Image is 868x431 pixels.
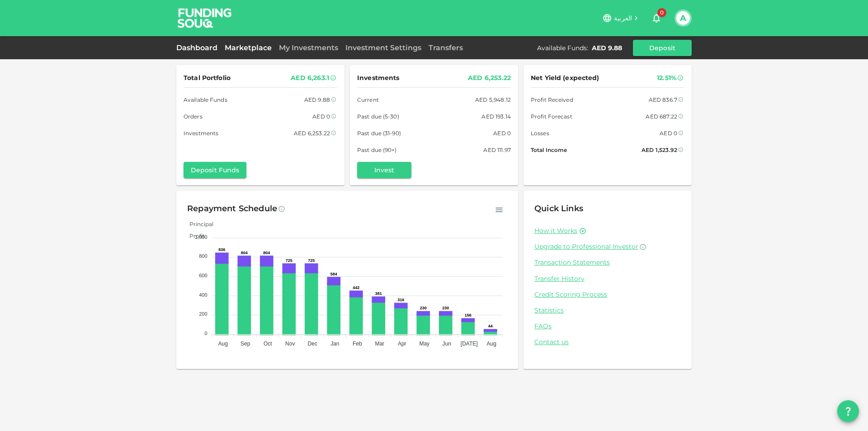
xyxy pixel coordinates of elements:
a: How it Works [534,227,577,235]
div: AED 9.88 [304,95,330,104]
tspan: Jun [443,341,451,347]
button: Deposit [633,40,692,56]
span: Upgrade to Professional Investor [534,242,638,251]
span: Quick Links [534,204,583,213]
tspan: Apr [398,341,406,347]
tspan: 0 [204,331,207,336]
div: AED 9.88 [592,43,622,52]
a: Transfer History [534,275,681,283]
tspan: 800 [199,253,207,259]
span: العربية [614,14,632,22]
a: FAQs [534,322,681,331]
span: Total Portfolio [184,72,231,84]
span: Investments [357,72,399,84]
button: A [676,11,690,25]
tspan: Feb [353,341,362,347]
div: AED 0 [312,112,330,121]
tspan: Sep [241,341,250,347]
div: 12.51% [657,72,676,84]
span: Total Income [531,145,567,155]
tspan: May [419,341,429,347]
div: AED 0 [660,128,677,138]
span: Current [357,95,379,104]
tspan: 400 [199,292,207,298]
a: Marketplace [221,43,275,52]
div: AED 111.97 [483,145,511,155]
button: Invest [357,162,411,178]
tspan: Aug [218,341,228,347]
span: Past due (31-90) [357,128,401,138]
div: AED 0 [493,128,511,138]
a: My Investments [275,43,342,52]
div: AED 193.14 [481,112,511,121]
div: Available Funds : [537,43,588,52]
span: Investments [184,128,218,138]
tspan: Nov [285,341,295,347]
tspan: Mar [375,341,384,347]
a: Statistics [534,306,681,315]
tspan: Oct [264,341,272,347]
span: Principal [183,221,213,227]
tspan: 600 [199,273,207,278]
a: Transaction Statements [534,258,681,267]
div: AED 836.7 [649,95,677,104]
div: AED 6,253.22 [468,72,511,84]
span: Profit Forecast [531,112,572,121]
span: Past due (90+) [357,145,397,155]
tspan: Jan [330,341,339,347]
tspan: Dec [308,341,317,347]
span: Orders [184,112,203,121]
span: Net Yield (expected) [531,72,599,84]
a: Investment Settings [342,43,425,52]
span: Available Funds [184,95,227,104]
span: Losses [531,128,549,138]
span: Profit [183,232,205,239]
span: Profit Received [531,95,573,104]
button: Deposit Funds [184,162,246,178]
a: Contact us [534,338,681,346]
a: Credit Scoring Process [534,290,681,299]
div: Repayment Schedule [187,202,277,216]
div: AED 6,253.22 [294,128,330,138]
tspan: [DATE] [461,341,478,347]
div: AED 687.22 [646,112,677,121]
button: question [837,400,859,422]
tspan: 200 [199,311,207,317]
tspan: Aug [487,341,496,347]
tspan: 1,000 [195,234,208,240]
span: 0 [657,8,666,17]
button: 0 [647,9,665,27]
div: AED 6,263.1 [291,72,329,84]
a: Upgrade to Professional Investor [534,242,681,251]
a: Dashboard [176,43,221,52]
a: Transfers [425,43,467,52]
span: Past due (5-30) [357,112,399,121]
div: AED 1,523.92 [642,145,677,155]
div: AED 5,948.12 [475,95,511,104]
